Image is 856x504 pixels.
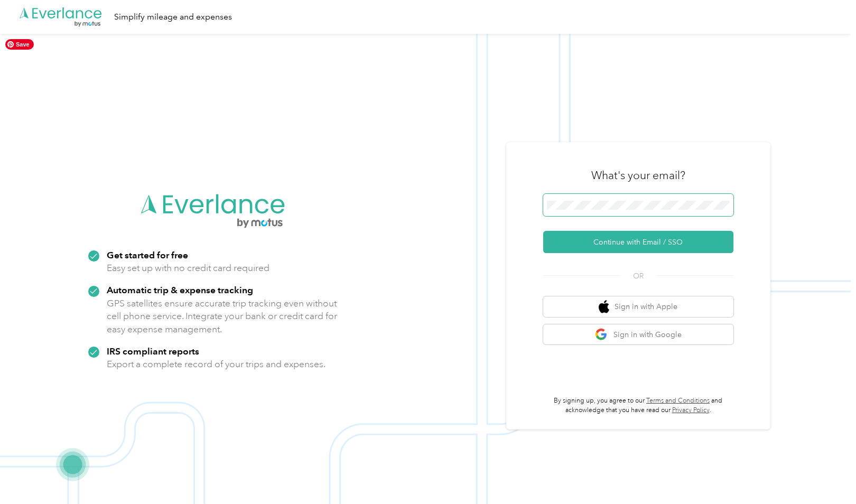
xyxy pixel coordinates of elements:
span: OR [620,270,657,282]
p: Easy set up with no credit card required [107,262,269,275]
button: Continue with Email / SSO [543,231,733,253]
a: Terms and Conditions [646,397,710,405]
div: Simplify mileage and expenses [114,11,232,24]
button: apple logoSign in with Apple [543,296,733,317]
a: Privacy Policy [672,406,710,414]
strong: Get started for free [107,249,188,260]
h3: What's your email? [591,168,685,183]
strong: IRS compliant reports [107,346,199,357]
span: Save [5,39,34,50]
p: By signing up, you agree to our and acknowledge that you have read our . [543,396,733,415]
p: Export a complete record of your trips and expenses. [107,358,325,371]
strong: Automatic trip & expense tracking [107,284,253,295]
button: google logoSign in with Google [543,324,733,345]
p: GPS satellites ensure accurate trip tracking even without cell phone service. Integrate your bank... [107,297,338,336]
img: apple logo [599,300,609,313]
img: google logo [595,328,608,341]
